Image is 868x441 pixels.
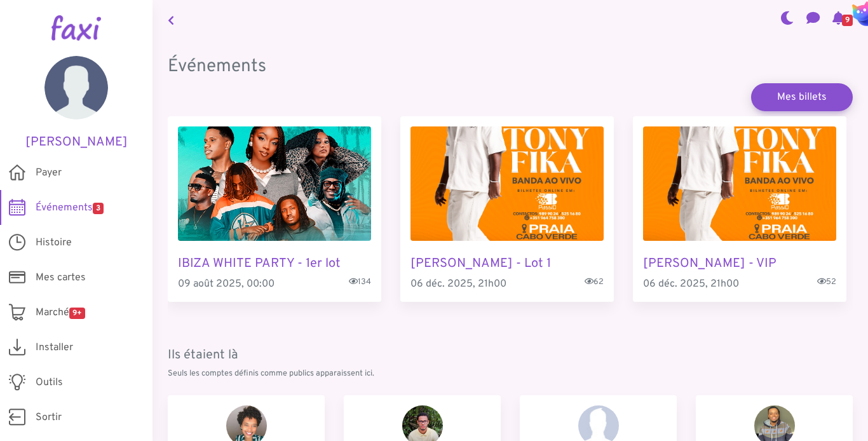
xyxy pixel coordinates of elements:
[72,308,82,318] font: 9+
[36,236,72,249] font: Histoire
[36,341,73,354] font: Installer
[36,376,63,389] font: Outils
[168,369,374,379] font: Seuls les comptes définis comme publics apparaissent ici.
[410,255,551,272] font: [PERSON_NAME] - Lot 1
[410,126,604,241] img: TONY FIKA - Lot 1
[633,116,846,302] a: TONY FIKA - VIP [PERSON_NAME] - VIP 06 déc. 2025, 21h0052
[643,126,836,241] img: TONY FIKA - VIP
[400,116,614,302] div: 2 / 3
[643,278,739,290] font: 06 déc. 2025, 21h00
[36,411,62,424] font: Sortir
[178,126,371,241] img: IBIZA WHITE PARTY - 1er lot
[643,255,776,272] font: [PERSON_NAME] - VIP
[36,166,62,179] font: Payer
[358,277,371,287] font: 134
[593,277,604,287] font: 62
[178,278,275,290] font: 09 août 2025, 00:00
[845,15,850,25] font: 9
[36,201,93,214] font: Événements
[633,116,846,302] div: 3 / 3
[168,55,266,78] font: Événements
[751,83,853,111] a: Mes billets
[96,203,100,214] font: 3
[400,116,614,302] a: TONY FIKA - Lot 1 [PERSON_NAME] - Lot 1 06 déc. 2025, 21h0062
[826,277,836,287] font: 52
[168,116,381,302] a: IBIZA WHITE PARTY - 1er lot IBIZA WHITE PARTY - 1er lot 09 août 2025, 00:00134
[410,278,506,290] font: 06 déc. 2025, 21h00
[168,347,238,363] font: Ils étaient là
[25,134,128,151] font: [PERSON_NAME]
[168,116,381,302] div: 1 / 3
[178,255,341,272] font: IBIZA WHITE PARTY - 1er lot
[36,271,86,284] font: Mes cartes
[36,306,69,319] font: Marché
[19,56,133,150] a: [PERSON_NAME]
[777,91,827,104] font: Mes billets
